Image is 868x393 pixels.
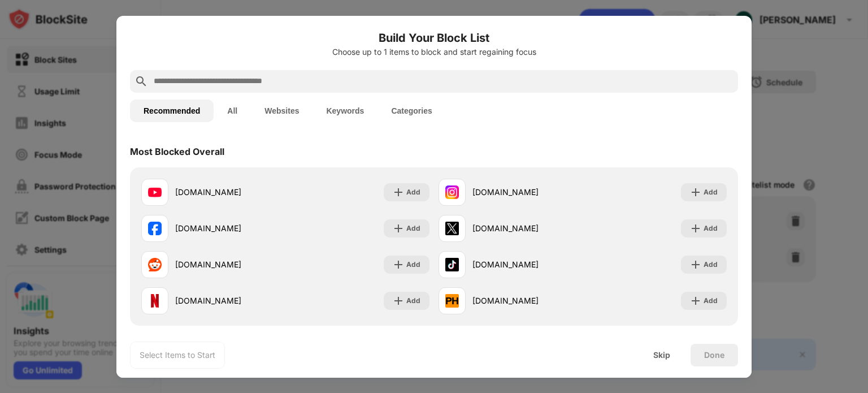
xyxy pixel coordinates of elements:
[130,146,224,157] div: Most Blocked Overall
[472,222,583,234] div: [DOMAIN_NAME]
[445,222,459,235] img: favicons
[175,186,285,198] div: [DOMAIN_NAME]
[704,187,718,198] div: Add
[148,222,162,235] img: favicons
[406,259,420,270] div: Add
[134,75,148,88] img: search.svg
[406,187,420,198] div: Add
[148,258,162,271] img: favicons
[406,295,420,306] div: Add
[472,258,583,270] div: [DOMAIN_NAME]
[130,100,214,122] button: Recommended
[406,223,420,234] div: Add
[175,258,285,270] div: [DOMAIN_NAME]
[377,100,445,122] button: Categories
[148,185,162,199] img: favicons
[313,100,377,122] button: Keywords
[445,294,459,308] img: favicons
[472,295,583,306] div: [DOMAIN_NAME]
[214,100,251,122] button: All
[653,351,670,360] div: Skip
[704,295,718,306] div: Add
[175,222,285,234] div: [DOMAIN_NAME]
[445,258,459,271] img: favicons
[140,349,215,361] div: Select Items to Start
[445,185,459,199] img: favicons
[130,29,738,46] h6: Build Your Block List
[472,186,583,198] div: [DOMAIN_NAME]
[148,294,162,308] img: favicons
[130,47,738,57] div: Choose up to 1 items to block and start regaining focus
[251,100,313,122] button: Websites
[175,295,285,306] div: [DOMAIN_NAME]
[704,223,718,234] div: Add
[704,351,724,360] div: Done
[704,259,718,270] div: Add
